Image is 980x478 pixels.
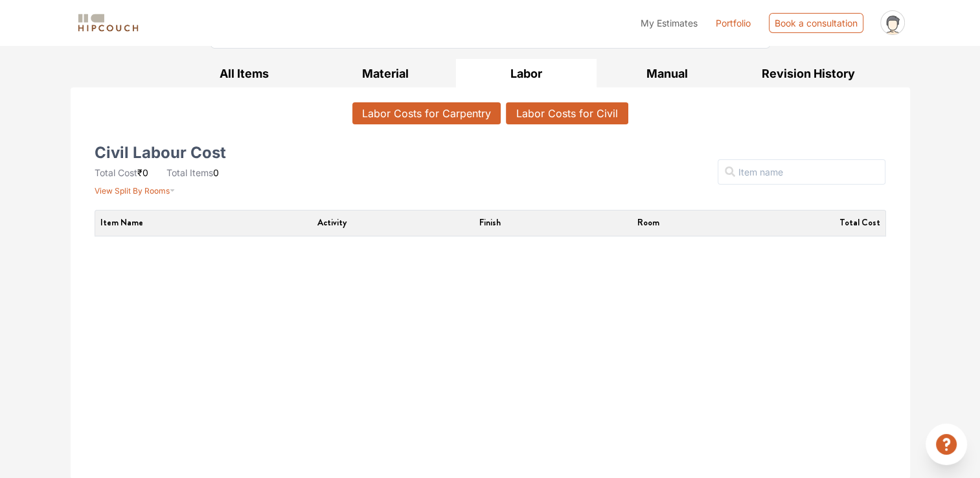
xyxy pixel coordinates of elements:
[769,13,863,33] div: Book a consultation
[76,12,141,34] img: logo-horizontal.svg
[839,216,880,229] span: Total Cost
[166,166,219,179] li: 0
[738,59,879,88] button: Revision History
[95,167,137,178] span: Total Cost
[839,216,880,229] button: Total Cost
[76,8,141,38] span: logo-horizontal.svg
[456,59,597,88] button: Labor
[95,148,226,158] h5: Civil Labour Cost
[174,59,315,88] button: All Items
[597,59,738,88] button: Manual
[352,102,501,124] button: Labor Costs for Carpentry
[137,167,148,178] span: ₹0
[569,211,727,235] th: Room
[95,211,253,235] th: Item Name
[315,59,456,88] button: Material
[166,167,213,178] span: Total Items
[716,16,751,30] a: Portfolio
[479,216,501,229] span: Finish
[253,211,411,235] th: Activity
[506,102,628,124] button: Labor Costs for Civil
[95,186,170,196] span: View Split By Rooms
[641,17,698,28] span: My Estimates
[95,179,176,197] button: View Split By Rooms
[718,159,885,185] input: Item name
[479,216,501,229] button: Finish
